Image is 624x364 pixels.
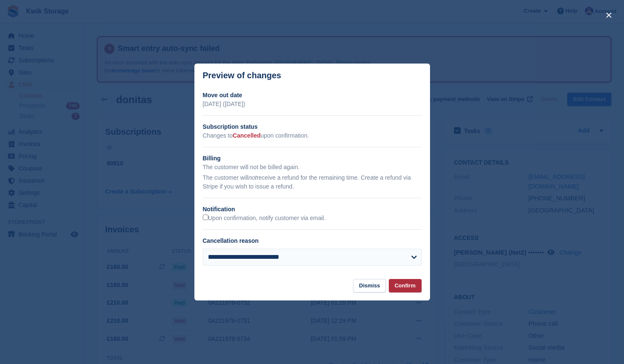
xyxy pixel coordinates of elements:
em: not [248,174,256,181]
h2: Billing [203,154,422,163]
button: Confirm [389,279,422,293]
p: Changes to upon confirmation. [203,131,422,140]
button: Dismiss [353,279,386,293]
h2: Subscription status [203,122,422,131]
label: Upon confirmation, notify customer via email. [203,215,326,222]
button: close [602,8,616,22]
span: Cancelled [233,132,260,139]
input: Upon confirmation, notify customer via email. [203,215,208,220]
p: The customer will receive a refund for the remaining time. Create a refund via Stripe if you wish... [203,173,422,191]
p: Preview of changes [203,71,281,80]
label: Cancellation reason [203,237,259,244]
h2: Notification [203,205,422,214]
p: The customer will not be billed again. [203,163,422,172]
p: [DATE] ([DATE]) [203,100,422,109]
h2: Move out date [203,91,422,100]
